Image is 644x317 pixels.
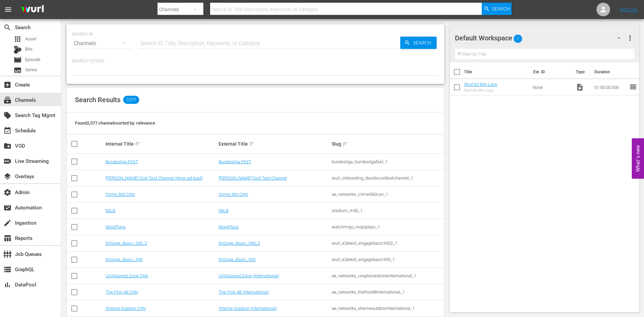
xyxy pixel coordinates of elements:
a: Bundesliga FAST [219,159,251,164]
a: Crime 360 CAN [219,192,248,197]
a: Xtreme Outdoor (International) [219,306,277,311]
a: MiLB [219,208,228,213]
a: Xtreme Outdoor CAN [106,306,146,311]
div: wurl_e2etest_engagebasic930_1 [332,257,443,262]
div: wurl_e2etest_engagebasic9302_1 [332,241,443,246]
span: Search Results [75,96,121,104]
a: EnGage_Basic_930_2 [219,241,260,246]
span: Ingestion [3,219,12,227]
div: Bits [14,45,22,54]
td: 01:00:00.000 [592,79,629,95]
a: The First 48 (International) [219,290,269,295]
a: EnGage_Basic_930 [106,257,143,262]
a: [PERSON_NAME] Cool Test Channel (6min ad-load) [106,175,203,181]
a: UnXplained Zone (International) [219,273,279,278]
a: EnGage_Basic_930_2 [106,241,147,246]
div: wurl_onboarding_davidscooltestchannel_1 [332,175,443,181]
span: Live Streaming [3,157,12,165]
a: UnXplained Zone CAN [106,273,148,278]
span: menu [4,5,12,14]
span: Bits [25,46,33,53]
span: VOD [3,142,12,150]
th: Type [572,62,590,81]
a: MojoPlays [106,224,126,229]
span: Episode [14,56,22,64]
div: External Title [219,140,330,148]
a: Crime 360 CAN [106,192,135,197]
span: 2,077 [123,96,139,104]
span: sort [249,141,255,147]
span: Automation [3,204,12,212]
span: reorder [629,83,637,91]
span: more_vert [626,34,634,42]
a: MiLB [106,208,115,213]
span: Asset [14,35,22,43]
span: Admin [3,188,12,197]
span: Search Tag Mgmt [3,111,12,119]
span: GraphQL [3,265,12,274]
span: Reports [3,234,12,242]
div: ae_networks_unxplainedzoneinternational_1 [332,273,443,278]
span: Overlays [3,172,12,181]
a: Bundesliga FAST [106,159,138,164]
div: Wurl 60 Min Loop [464,88,497,93]
th: Duration [590,62,631,81]
th: Ext. ID [529,62,572,81]
span: Search [3,23,12,32]
span: Search [492,3,510,15]
td: None [530,79,573,95]
span: Job Queues [3,250,12,258]
a: Wurl 60 Min Loop [464,82,497,87]
div: stadium_milb_1 [332,208,443,213]
span: Search [410,37,437,49]
button: Open Feedback Widget [632,138,644,179]
span: Series [25,67,37,73]
span: Series [14,66,22,74]
div: Channels [72,34,132,53]
span: DataPool [3,281,12,289]
p: Search Filters: [72,58,439,64]
button: Search [482,3,512,15]
button: Search [400,37,437,49]
a: The First 48 CAN [106,290,138,295]
span: 1 [514,32,522,46]
a: EnGage_Basic_930 [219,257,256,262]
th: Title [464,62,529,81]
span: Episode [25,56,40,63]
span: Channels [3,96,12,104]
span: sort [342,141,348,147]
img: ans4CAIJ8jUAAAAAAAAAAAAAAAAAAAAAAAAgQb4GAAAAAAAAAAAAAAAAAAAAAAAAJMjXAAAAAAAAAAAAAAAAAAAAAAAAgAT5G... [16,2,49,18]
div: Slug [332,140,443,148]
div: Default Workspace [455,29,627,48]
div: ae_networks_thefirst48international_1 [332,290,443,295]
div: watchmojo_mojoplays_1 [332,224,443,229]
div: ae_networks_xtremeoutdoorinternational_1 [332,306,443,311]
span: Found 2,077 channels sorted by: relevance [75,120,155,126]
span: Create [3,81,12,89]
button: more_vert [626,30,634,46]
div: ae_networks_crime360can_1 [332,192,443,197]
div: Internal Title [106,140,217,148]
a: [PERSON_NAME] Cool Test Channel [219,175,287,181]
a: MojoPlays [219,224,239,229]
span: Asset [25,36,36,42]
span: Video [576,83,584,91]
span: sort [135,141,141,147]
div: bundesliga_bundesligafast_1 [332,159,443,164]
a: Sign Out [620,7,638,12]
span: Schedule [3,127,12,135]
